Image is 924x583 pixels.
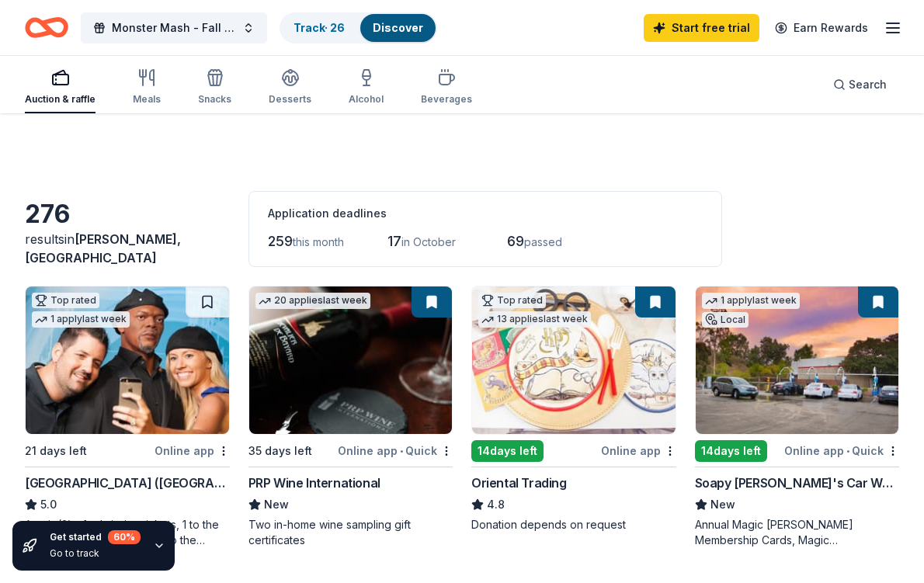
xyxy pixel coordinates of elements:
span: • [400,445,403,457]
div: [GEOGRAPHIC_DATA] ([GEOGRAPHIC_DATA]) [25,474,230,492]
button: Desserts [269,62,311,113]
div: results [25,230,230,267]
div: Meals [133,93,161,106]
button: Snacks [198,62,231,113]
a: Image for Soapy Joe's Car Wash1 applylast weekLocal14days leftOnline app•QuickSoapy [PERSON_NAME]... [695,286,900,548]
span: [PERSON_NAME], [GEOGRAPHIC_DATA] [25,231,181,265]
span: 5.0 [40,495,57,514]
span: passed [524,235,562,248]
div: Snacks [198,93,231,106]
button: Monster Mash - Fall [DATE] Fundraiser [81,12,267,43]
a: Earn Rewards [766,14,877,42]
div: 60 % [108,530,141,544]
div: 14 days left [695,440,767,462]
span: • [846,445,849,457]
div: 1 apply last week [702,293,800,309]
button: Auction & raffle [25,62,96,113]
div: Oriental Trading [471,474,567,492]
a: Track· 26 [294,21,345,34]
div: Annual Magic [PERSON_NAME] Membership Cards, Magic [PERSON_NAME] Wash Cards [695,517,900,548]
button: Meals [133,62,161,113]
span: in [25,231,181,265]
a: Image for Hollywood Wax Museum (Hollywood)Top rated1 applylast week21 days leftOnline app[GEOGRAP... [25,286,230,548]
span: Search [849,75,887,94]
img: Image for Hollywood Wax Museum (Hollywood) [26,286,229,434]
div: Application deadlines [268,204,703,223]
button: Track· 26Discover [280,12,437,43]
div: 21 days left [25,442,87,460]
button: Beverages [421,62,472,113]
div: Auction & raffle [25,93,96,106]
div: Soapy [PERSON_NAME]'s Car Wash [695,474,900,492]
span: 17 [387,233,401,249]
div: 13 applies last week [478,311,591,328]
div: 14 days left [471,440,544,462]
div: PRP Wine International [248,474,380,492]
div: Desserts [269,93,311,106]
span: in October [401,235,456,248]
div: Beverages [421,93,472,106]
span: 69 [507,233,524,249]
a: Home [25,9,68,46]
span: 4.8 [487,495,505,514]
span: New [264,495,289,514]
div: Local [702,312,749,328]
div: Top rated [478,293,546,308]
img: Image for PRP Wine International [249,286,453,434]
a: Image for PRP Wine International20 applieslast week35 days leftOnline app•QuickPRP Wine Internati... [248,286,453,548]
div: Get started [50,530,141,544]
button: Search [821,69,899,100]
span: 259 [268,233,293,249]
img: Image for Oriental Trading [472,286,676,434]
img: Image for Soapy Joe's Car Wash [696,286,899,434]
div: Go to track [50,547,141,560]
div: Online app [601,441,676,460]
div: 20 applies last week [255,293,370,309]
div: Alcohol [349,93,384,106]
div: 276 [25,199,230,230]
div: 1 apply last week [32,311,130,328]
div: 35 days left [248,442,312,460]
button: Alcohol [349,62,384,113]
div: Online app Quick [338,441,453,460]
span: New [710,495,735,514]
div: Online app [155,441,230,460]
div: Top rated [32,293,99,308]
div: Two in-home wine sampling gift certificates [248,517,453,548]
a: Image for Oriental TradingTop rated13 applieslast week14days leftOnline appOriental Trading4.8Don... [471,286,676,533]
span: this month [293,235,344,248]
a: Discover [373,21,423,34]
a: Start free trial [644,14,759,42]
div: Online app Quick [784,441,899,460]
div: Donation depends on request [471,517,676,533]
span: Monster Mash - Fall [DATE] Fundraiser [112,19,236,37]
